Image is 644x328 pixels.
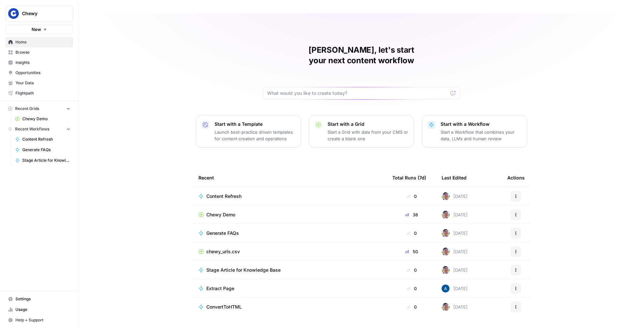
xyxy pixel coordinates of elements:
[422,115,527,148] button: Start with a WorkflowStart a Workflow that combines your data, LLMs and human review
[12,155,73,166] a: Stage Article for Knowledge Base
[198,304,382,310] a: ConvertToHTML
[392,193,431,200] div: 0
[442,211,468,219] div: [DATE]
[267,90,448,96] input: What would you like to create today?
[22,157,70,163] span: Stage Article for Knowledge Base
[15,90,70,96] span: Flightpath
[507,169,525,187] div: Actions
[442,169,467,187] div: Last Edited
[15,317,70,323] span: Help + Support
[442,248,468,256] div: [DATE]
[206,248,240,255] span: chewy_urls.csv
[328,129,408,142] p: Start a Grid with data from your CMS or create a blank one
[15,296,70,302] span: Settings
[12,114,73,124] a: Chewy Demo
[15,106,39,112] span: Recent Grids
[5,315,73,325] button: Help + Support
[15,60,70,66] span: Insights
[392,211,431,218] div: 38
[392,267,431,273] div: 0
[5,88,73,98] a: Flightpath
[198,230,382,236] a: Generate FAQs
[5,37,73,47] a: Home
[206,211,235,218] span: Chewy Demo
[5,78,73,88] a: Your Data
[206,267,281,273] span: Stage Article for Knowledge Base
[263,45,460,66] h1: [PERSON_NAME], let's start your next content workflow
[442,285,468,292] div: [DATE]
[22,147,70,153] span: Generate FAQs
[206,285,234,292] span: Extract Page
[328,121,408,127] p: Start with a Grid
[442,192,449,200] img: 99f2gcj60tl1tjps57nny4cf0tt1
[441,129,521,142] p: Start a Workflow that combines your data, LLMs and human review
[32,26,41,33] span: New
[22,10,62,17] span: Chewy
[442,303,449,311] img: 99f2gcj60tl1tjps57nny4cf0tt1
[5,47,73,58] a: Browse
[15,80,70,86] span: Your Data
[442,285,449,292] img: he81ibor8lsei4p3qvg4ugbvimgp
[392,248,431,255] div: 50
[5,57,73,68] a: Insights
[196,115,301,148] button: Start with a TemplateLaunch best-practice driven templates for content creation and operations
[5,304,73,315] a: Usage
[5,104,73,114] button: Recent Grids
[198,267,382,273] a: Stage Article for Knowledge Base
[5,68,73,78] a: Opportunities
[22,136,70,142] span: Content Refresh
[8,8,19,19] img: Chewy Logo
[309,115,414,148] button: Start with a GridStart a Grid with data from your CMS or create a blank one
[198,169,382,187] div: Recent
[5,124,73,134] button: Recent Workflows
[441,121,521,127] p: Start with a Workflow
[442,211,449,219] img: 99f2gcj60tl1tjps57nny4cf0tt1
[15,70,70,76] span: Opportunities
[5,5,73,22] button: Workspace: Chewy
[392,169,426,187] div: Total Runs (7d)
[15,126,49,132] span: Recent Workflows
[442,248,449,256] img: 99f2gcj60tl1tjps57nny4cf0tt1
[206,304,242,310] span: ConvertToHTML
[442,229,468,237] div: [DATE]
[15,39,70,45] span: Home
[206,230,239,236] span: Generate FAQs
[15,49,70,55] span: Browse
[5,24,73,34] button: New
[12,145,73,155] a: Generate FAQs
[198,285,382,292] a: Extract Page
[392,230,431,236] div: 0
[206,193,241,200] span: Content Refresh
[5,294,73,304] a: Settings
[198,193,382,200] a: Content Refresh
[12,134,73,145] a: Content Refresh
[392,304,431,310] div: 0
[198,211,382,218] a: Chewy Demo
[15,307,70,313] span: Usage
[392,285,431,292] div: 0
[22,116,70,122] span: Chewy Demo
[442,266,468,274] div: [DATE]
[442,229,449,237] img: 99f2gcj60tl1tjps57nny4cf0tt1
[442,303,468,311] div: [DATE]
[215,129,295,142] p: Launch best-practice driven templates for content creation and operations
[442,266,449,274] img: 99f2gcj60tl1tjps57nny4cf0tt1
[442,192,468,200] div: [DATE]
[198,248,382,255] a: chewy_urls.csv
[215,121,295,127] p: Start with a Template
